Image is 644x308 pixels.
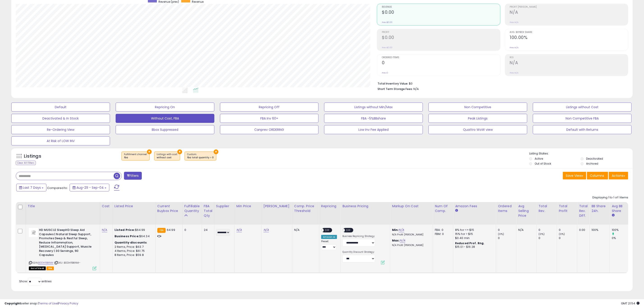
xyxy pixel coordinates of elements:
span: Show: entries [19,279,52,283]
div: $0.40 min [455,236,493,240]
div: Displaying 1 to 1 of 1 items [592,195,628,200]
h2: 0 [382,60,500,66]
div: FBA: 0 [435,228,450,232]
button: Low Inv Fee Applied [324,125,423,134]
div: Min Price [236,204,260,209]
div: Cost [102,204,111,209]
span: 64.99 [167,228,175,232]
label: Quantity Discount Strategy: [342,251,375,254]
span: Compared to: [47,186,68,190]
div: 8% for <= $15 [455,228,493,232]
button: × [147,149,152,154]
button: Repricing On [116,103,214,112]
b: Business Price: [115,234,139,238]
b: HD MUSCLE SleepHD Sleep Aid Capsules | Natural Sleep Support, Promotes Deep & Restful Sleep, Redu... [39,228,94,258]
h2: N/A [510,60,628,66]
span: Columns [590,173,604,178]
span: Fulfillment channel : [124,153,147,159]
a: B0DH11BKNM [38,261,53,265]
p: Listing States: [529,152,633,156]
div: 0.00 [579,228,586,232]
button: Listings without Cost [533,103,632,112]
div: Amazon Fees [455,204,494,209]
div: Comp. Price Threshold [294,204,317,213]
small: Prev: $0.00 [382,46,392,49]
button: Repricing Off [220,103,319,112]
div: 0 [184,228,198,232]
div: Avg Selling Price [518,204,535,218]
b: Short Term Storage Fees: [378,87,413,91]
div: Listed Price [115,204,154,209]
label: Business Repricing Strategy: [342,235,375,238]
button: Without Cost, FBA [116,114,214,123]
a: Terms of Use [39,301,58,306]
div: seller snap | | [5,301,78,306]
b: Total Inventory Value: [378,82,408,85]
span: 2025-09-15 21:54 GMT [621,301,639,306]
div: 2 Items, Price: $63.7 [115,245,152,249]
h2: $0.00 [382,10,500,16]
div: Total Profit [559,204,575,213]
div: 0% [612,236,630,240]
span: Profit [PERSON_NAME] [510,6,628,8]
div: N/A [518,228,533,232]
a: N/A [102,228,107,232]
div: 24 [204,228,211,232]
a: Privacy Policy [58,301,78,306]
div: 0 [539,236,557,240]
div: Avg BB Share [612,204,628,213]
div: $15.01 - $16.28 [455,245,493,249]
div: [PERSON_NAME] [264,204,290,209]
small: Prev: N/A [510,46,519,49]
button: Columns [587,172,608,179]
small: Amazon Fees. [455,209,458,213]
button: Deactivated & In Stock [11,114,110,123]
img: 21hdq3kUyKL._SL40_.jpg [29,228,38,237]
span: All listings that are currently out of stock and unavailable for purchase on Amazon [29,267,46,270]
div: without cost [157,156,178,159]
div: Total Rev. [539,204,555,213]
div: 0 [559,228,577,232]
div: 0 [539,228,557,232]
button: Non Competitive [429,103,527,112]
button: Default with Returns [533,125,632,134]
div: 4 Items, Price: $61.75 [115,249,152,253]
div: BB Share 24h. [591,204,608,213]
a: N/A [399,228,404,232]
b: Reduced Prof. Rng. [455,241,485,245]
th: CSV column name: cust_attr_1_Supplier [214,202,234,225]
small: (0%) [559,232,565,236]
button: Aug-29 - Sep-04 [70,184,109,191]
div: Business Pricing [342,204,388,209]
button: × [214,149,218,154]
div: Num of Comp. [435,204,451,213]
small: (0%) [539,232,545,236]
label: Archived [586,162,598,165]
button: Bbox Suppressed [116,125,214,134]
h2: N/A [510,10,628,16]
div: 8 Items, Price: $59.8 [115,253,152,257]
p: N/A Profit [PERSON_NAME] [392,244,429,247]
h5: Listings [24,153,41,159]
span: Ordered Items [382,56,500,59]
button: Peak Listings [429,114,527,123]
button: Non Competitive FBA [533,114,632,123]
a: N/A [236,228,242,232]
th: The percentage added to the cost of goods (COGS) that forms the calculator for Min & Max prices. [390,202,433,225]
div: 0 [559,236,577,240]
a: N/A [400,238,405,243]
label: Deactivated [586,157,603,161]
button: Filters [124,172,142,180]
small: Prev: $0.00 [382,21,392,24]
h2: 100.00% [510,35,628,41]
a: N/A [264,228,269,232]
small: Prev: N/A [510,21,519,24]
button: Quattro WoW view [429,125,527,134]
button: Listings without Min/Max [324,103,423,112]
b: Quantity discounts [115,240,147,245]
button: FBA Inv 60+ [220,114,319,123]
span: Avg. Buybox Share [510,31,628,34]
label: Active [535,157,543,161]
div: Fulfillable Quantity [184,204,200,213]
div: Repricing [321,204,339,209]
